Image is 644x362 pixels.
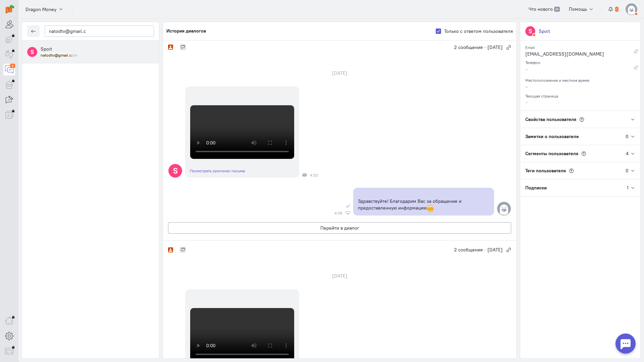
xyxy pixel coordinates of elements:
div: 0 [626,133,629,140]
span: [DATE] [487,246,503,253]
img: carrot-quest.svg [6,5,14,13]
a: Посмотреть оригинал письма [190,168,245,173]
button: 1 [604,3,622,15]
div: [DATE] [325,271,355,281]
div: – [525,66,634,74]
span: 2 сообщения [454,44,483,51]
span: 1 [615,7,619,12]
div: 0 [626,167,629,174]
h5: История диалогов [166,28,206,34]
span: :blush: [427,205,434,212]
span: Сегменты пользователя [525,150,578,157]
span: – [525,83,528,89]
span: – [525,99,528,105]
div: Веб-панель [346,211,350,215]
p: Здравствуйте! Благодарим Вас за обращение и предоставленную информацию [358,198,489,212]
div: 4 [626,150,629,157]
span: Что нового [529,6,553,12]
div: Подписки [520,179,627,196]
text: S [529,27,532,35]
div: Spoit [539,28,550,35]
input: Поиск по имени, почте, телефону [45,25,154,37]
a: 8 [3,64,15,75]
span: Теги пользователя [525,168,566,174]
div: Текущая страница [525,92,635,99]
text: S [31,48,34,55]
span: Spoit [41,46,52,52]
button: Dragon Money [22,3,67,15]
span: 39 [554,7,560,12]
span: · [484,44,486,51]
small: Email [525,43,535,50]
span: [DATE] [487,44,503,51]
div: [DATE] [325,68,355,78]
span: 4:56 [334,211,342,216]
span: Dragon Money [25,6,56,13]
div: Местоположение и местное время [525,76,635,83]
span: Свойства пользователя [525,116,576,122]
span: · [484,246,486,253]
label: Только с ответом пользователя [444,28,513,35]
button: Перейти в диалог [168,222,511,234]
div: Почта [303,173,307,177]
text: S [173,166,178,176]
img: default-v4.png [626,3,637,15]
span: Помощь [569,6,587,12]
div: Заметки о пользователе [520,128,626,145]
button: Помощь [565,3,598,15]
div: 1 [627,184,629,191]
div: 8 [10,64,15,68]
mark: natodtv@gmail.c [41,53,71,58]
a: Что нового 39 [525,3,563,15]
small: Телефон [525,58,540,65]
small: natodtv@gmail.com [41,52,77,58]
div: [EMAIL_ADDRESS][DOMAIN_NAME] [525,51,634,59]
span: 2 сообщения [454,246,483,253]
span: 4:53 [310,173,318,178]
